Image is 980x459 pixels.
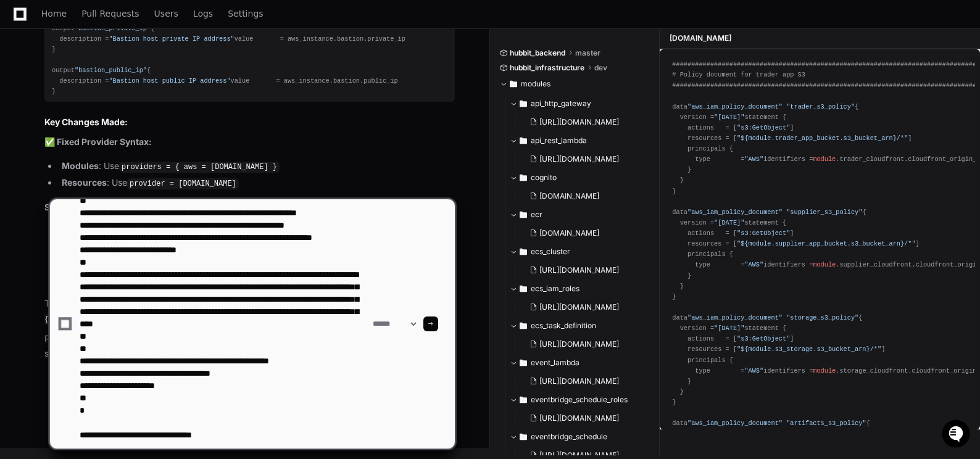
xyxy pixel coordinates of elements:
[531,136,587,146] span: api_rest_lambda
[44,136,152,147] strong: ✅ Fixed Provider Syntax:
[12,12,37,37] img: PlayerZero
[210,96,225,110] button: Start new chat
[687,102,783,110] span: "aws_iam_policy_document"
[941,418,974,452] iframe: Open customer support
[575,48,600,58] span: master
[109,35,234,43] span: "Bastion host private IP address"
[154,10,178,17] span: Users
[75,67,147,74] span: "bastion_public_ip"
[44,116,455,128] h2: Key Changes Made:
[109,77,230,85] span: "Bastion host public IP address"
[525,151,643,168] button: [URL][DOMAIN_NAME]
[119,162,280,173] code: providers = { aws = [DOMAIN_NAME] }
[42,92,202,104] div: Start new chat
[539,117,619,127] span: [URL][DOMAIN_NAME]
[228,10,263,17] span: Settings
[75,25,151,32] span: "bastion_private_ip"
[539,154,619,164] span: [URL][DOMAIN_NAME]
[525,114,643,131] button: [URL][DOMAIN_NAME]
[520,96,527,111] svg: Directory
[744,155,763,163] span: "AWS"
[520,170,527,185] svg: Directory
[500,74,650,94] button: modules
[520,133,527,148] svg: Directory
[12,49,225,69] div: Welcome
[714,113,744,120] span: "[DATE]"
[531,99,591,109] span: api_http_gateway
[81,10,139,17] span: Pull Requests
[531,173,557,183] span: cognito
[510,168,650,188] button: cognito
[193,10,213,17] span: Logs
[87,129,149,139] a: Powered byPylon
[123,130,149,139] span: Pylon
[12,92,35,114] img: 1736555170064-99ba0984-63c1-480f-8ee9-699278ef63ed
[510,76,517,91] svg: Directory
[41,10,67,17] span: Home
[42,104,156,114] div: We're available if you need us!
[670,33,731,43] span: [DOMAIN_NAME]
[510,63,584,73] span: hubbit_infrastructure
[813,155,836,163] span: module
[737,134,908,142] span: "${module.trader_app_bucket.s3_bucket_arn}/*"
[58,159,455,174] li: : Use
[737,123,790,131] span: "s3:GetObject"
[510,94,650,114] button: api_http_gateway
[510,131,650,151] button: api_rest_lambda
[594,63,607,73] span: dev
[62,160,99,171] strong: Modules
[521,79,550,89] span: modules
[58,176,455,191] li: : Use
[510,48,565,58] span: hubbit_backend
[786,102,855,110] span: "trader_s3_policy"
